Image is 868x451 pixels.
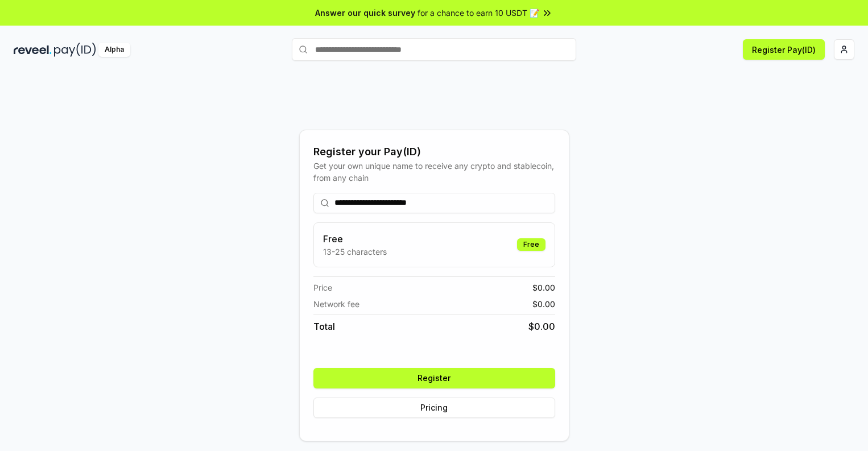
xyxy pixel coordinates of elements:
[313,368,555,388] button: Register
[528,320,555,333] span: $ 0.00
[743,39,825,60] button: Register Pay(ID)
[323,246,387,258] p: 13-25 characters
[14,43,52,57] img: reveel_dark
[517,238,545,251] div: Free
[54,43,96,57] img: pay_id
[313,398,555,418] button: Pricing
[532,282,555,293] span: $ 0.00
[98,43,130,57] div: Alpha
[313,320,335,333] span: Total
[313,298,359,310] span: Network fee
[323,232,387,246] h3: Free
[315,7,415,19] span: Answer our quick survey
[418,7,539,19] span: for a chance to earn 10 USDT 📝
[313,144,555,160] div: Register your Pay(ID)
[313,282,332,293] span: Price
[532,298,555,310] span: $ 0.00
[313,160,555,184] div: Get your own unique name to receive any crypto and stablecoin, from any chain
